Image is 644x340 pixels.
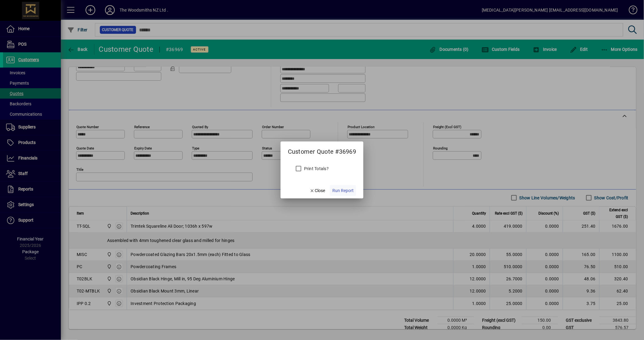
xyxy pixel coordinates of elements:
button: Run Report [330,185,356,196]
label: Print Totals? [303,166,329,172]
h2: Customer Quote #36969 [281,142,363,156]
span: Run Report [332,188,354,194]
button: Close [307,185,328,196]
span: Close [310,188,325,194]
